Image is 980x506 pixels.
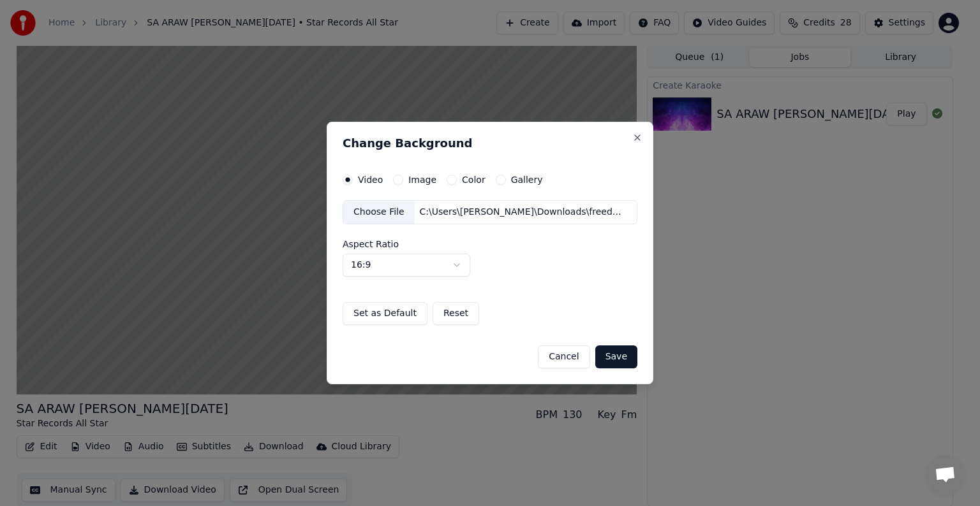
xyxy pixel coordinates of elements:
[408,175,436,184] label: Image
[415,206,632,219] div: C:\Users\[PERSON_NAME]\Downloads\freedom1.mp4
[343,302,427,325] button: Set as Default
[538,345,590,368] button: Cancel
[462,175,486,184] label: Color
[433,302,479,325] button: Reset
[595,345,637,368] button: Save
[343,240,637,249] label: Aspect Ratio
[358,175,383,184] label: Video
[343,138,637,149] h2: Change Background
[511,175,543,184] label: Gallery
[343,201,415,224] div: Choose File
